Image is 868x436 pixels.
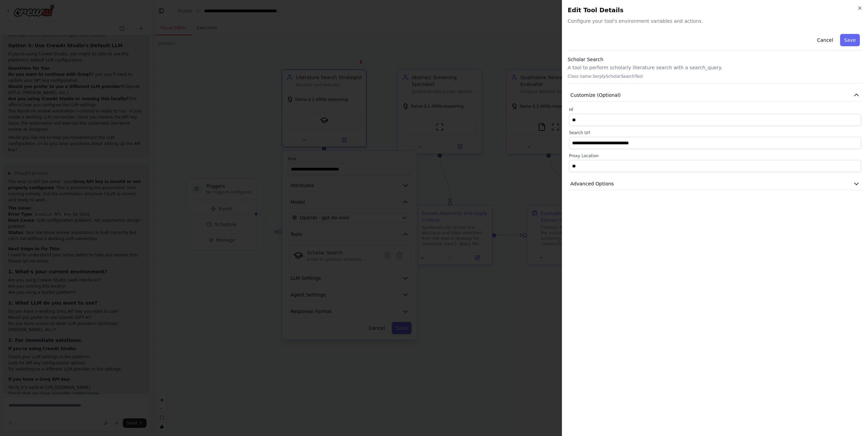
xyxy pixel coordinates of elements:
p: Class name: SerplyScholarSearchTool [568,74,863,79]
span: Configure your tool's environment variables and actions. [568,18,863,24]
label: Hl [569,107,861,112]
button: Customize (Optional) [568,89,863,102]
span: Advanced Options [570,180,614,187]
button: Advanced Options [568,178,863,190]
button: Save [840,34,860,46]
label: Proxy Location [569,153,861,159]
button: Cancel [813,34,837,46]
label: Search Url [569,130,861,135]
span: Customize (Optional) [570,92,621,98]
h2: Edit Tool Details [568,5,863,15]
p: A tool to perform scholarly literature search with a search_query. [568,64,863,71]
h3: Scholar Search [568,56,863,63]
